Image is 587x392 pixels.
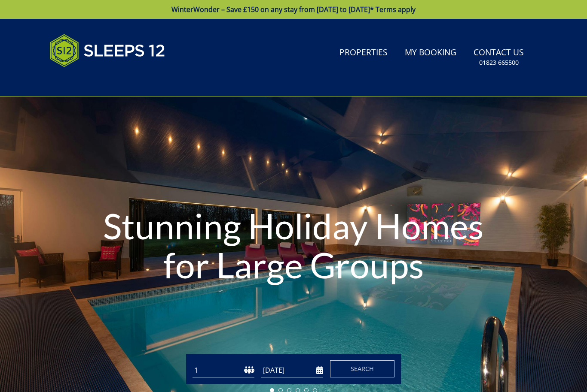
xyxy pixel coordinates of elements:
[261,363,323,377] input: Arrival Date
[351,365,374,373] span: Search
[49,29,165,72] img: Sleeps 12
[479,58,519,67] small: 01823 665500
[401,43,460,63] a: My Booking
[336,43,391,63] a: Properties
[330,360,394,377] button: Search
[45,77,135,84] iframe: Customer reviews powered by Trustpilot
[88,189,499,301] h1: Stunning Holiday Homes for Large Groups
[470,43,527,71] a: Contact Us01823 665500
